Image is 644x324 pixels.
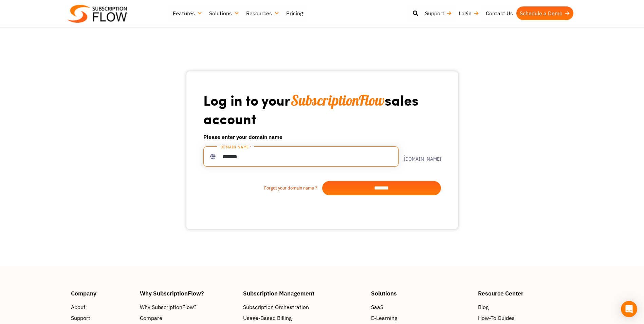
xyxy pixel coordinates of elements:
a: Usage-Based Billing [243,314,365,322]
a: How-To Guides [478,314,573,322]
span: Usage-Based Billing [243,314,292,322]
a: Solutions [206,6,243,20]
a: SaaS [371,303,471,311]
a: Pricing [283,6,306,20]
h4: Resource Center [478,290,573,296]
div: Open Intercom Messenger [621,301,637,317]
span: About [71,303,86,311]
h6: Please enter your domain name [203,133,441,141]
a: Support [422,6,455,20]
a: Subscription Orchestration [243,303,365,311]
a: Why SubscriptionFlow? [140,303,236,311]
span: E-Learning [371,314,397,322]
h4: Solutions [371,290,471,296]
h4: Subscription Management [243,290,365,296]
h1: Log in to your sales account [203,91,441,127]
span: Compare [140,314,162,322]
a: About [71,303,133,311]
a: Contact Us [482,6,516,20]
a: Schedule a Demo [516,6,573,20]
a: Blog [478,303,573,311]
span: SaaS [371,303,383,311]
a: Login [455,6,482,20]
label: .[DOMAIN_NAME] [399,152,441,161]
h4: Company [71,290,133,296]
span: Subscription Orchestration [243,303,309,311]
span: How-To Guides [478,314,515,322]
a: Compare [140,314,236,322]
h4: Why SubscriptionFlow? [140,290,236,296]
a: Support [71,314,133,322]
span: Blog [478,303,489,311]
a: E-Learning [371,314,471,322]
a: Features [169,6,206,20]
span: Why SubscriptionFlow? [140,303,197,311]
a: Forgot your domain name ? [203,185,322,192]
span: SubscriptionFlow [291,91,385,109]
span: Support [71,314,90,322]
img: Subscriptionflow [68,5,127,23]
a: Resources [243,6,283,20]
